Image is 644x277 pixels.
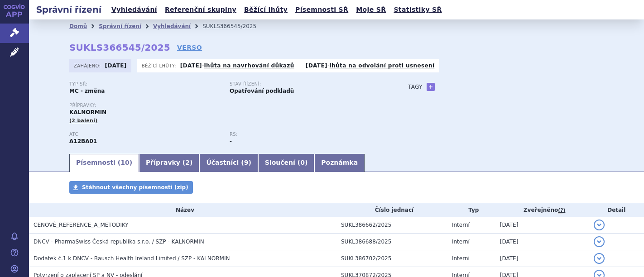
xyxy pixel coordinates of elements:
th: Název [29,203,336,217]
span: Stáhnout všechny písemnosti (zip) [82,184,188,191]
th: Typ [447,203,495,217]
strong: [DATE] [105,62,127,69]
strong: Opatřování podkladů [230,88,294,94]
li: SUKLS366545/2025 [202,19,268,33]
strong: [DATE] [180,62,202,69]
strong: CHLORID DRASELNÝ [69,138,97,144]
a: VERSO [177,43,202,52]
a: Vyhledávání [153,23,191,29]
a: Písemnosti SŘ [293,4,351,16]
a: Referenční skupiny [162,4,239,16]
strong: [DATE] [306,62,327,69]
a: Statistiky SŘ [391,4,444,16]
p: Typ SŘ: [69,81,221,87]
td: SUKL386688/2025 [336,234,447,250]
span: Dodatek č.1 k DNCV - Bausch Health Ireland Limited / SZP - KALNORMIN [34,255,230,262]
strong: MC - změna [69,88,105,94]
td: [DATE] [495,250,589,267]
p: Přípravky: [69,103,390,108]
a: + [427,83,435,91]
td: SUKL386702/2025 [336,250,447,267]
p: - [306,62,435,69]
span: CENOVÉ_REFERENCE_A_METODIKY [34,222,129,228]
a: Písemnosti (10) [69,154,139,172]
span: KALNORMIN [69,109,106,115]
h3: Tagy [408,81,423,92]
span: Běžící lhůty: [142,62,178,69]
span: 0 [300,159,305,166]
a: Účastníci (9) [199,154,258,172]
th: Zveřejněno [495,203,589,217]
p: - [180,62,294,69]
abbr: (?) [558,207,565,214]
a: Správní řízení [99,23,141,29]
a: Běžící lhůty [241,4,290,16]
span: 10 [120,159,129,166]
strong: SUKLS366545/2025 [69,42,170,53]
th: Číslo jednací [336,203,447,217]
span: Interní [452,239,470,245]
button: detail [594,253,605,264]
td: SUKL386662/2025 [336,217,447,234]
p: RS: [230,132,381,137]
button: detail [594,220,605,230]
span: Interní [452,255,470,262]
h2: Správní řízení [29,3,109,16]
strong: - [230,138,232,144]
span: DNCV - PharmaSwiss Česká republika s.r.o. / SZP - KALNORMIN [34,239,204,245]
span: 9 [244,159,249,166]
p: ATC: [69,132,221,137]
a: Moje SŘ [353,4,389,16]
a: Vyhledávání [109,4,160,16]
a: Přípravky (2) [139,154,199,172]
td: [DATE] [495,234,589,250]
span: (2 balení) [69,118,98,124]
a: Stáhnout všechny písemnosti (zip) [69,181,193,194]
th: Detail [589,203,644,217]
button: detail [594,236,605,247]
span: 2 [185,159,190,166]
a: lhůta na navrhování důkazů [204,62,294,69]
a: Poznámka [314,154,365,172]
span: Zahájeno: [74,62,102,69]
span: Interní [452,222,470,228]
p: Stav řízení: [230,81,381,87]
a: lhůta na odvolání proti usnesení [330,62,435,69]
td: [DATE] [495,217,589,234]
a: Sloučení (0) [258,154,314,172]
a: Domů [69,23,87,29]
